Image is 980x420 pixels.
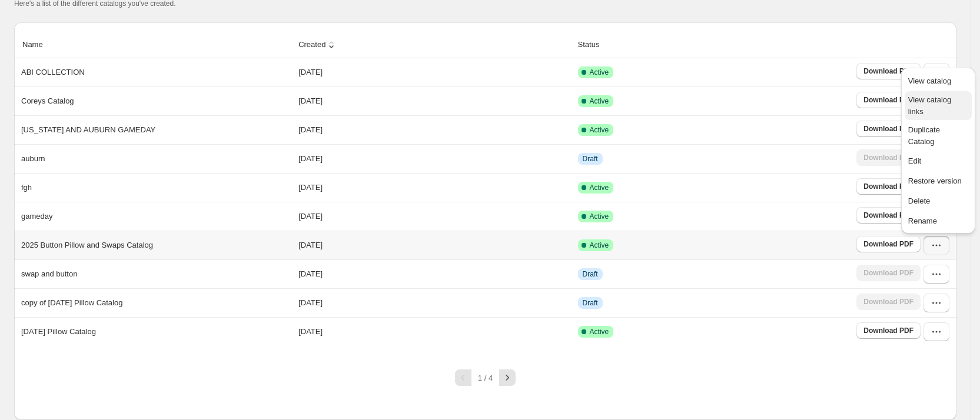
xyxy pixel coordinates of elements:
[856,207,921,224] a: Download PDF
[21,239,153,251] p: 2025 Button Pillow and Swaps Catalog
[590,68,609,77] span: Active
[856,121,921,137] a: Download PDF
[856,236,921,252] a: Download PDF
[856,92,921,108] a: Download PDF
[908,95,951,116] span: View catalog links
[295,259,574,288] td: [DATE]
[295,317,574,346] td: [DATE]
[295,86,574,115] td: [DATE]
[295,202,574,231] td: [DATE]
[863,326,913,335] span: Download PDF
[583,154,598,164] span: Draft
[590,125,609,135] span: Active
[576,34,613,56] button: Status
[863,66,913,76] span: Download PDF
[21,326,96,338] p: [DATE] Pillow Catalog
[295,288,574,317] td: [DATE]
[908,216,937,225] span: Rename
[21,297,122,309] p: copy of [DATE] Pillow Catalog
[590,212,609,221] span: Active
[583,298,598,308] span: Draft
[856,178,921,195] a: Download PDF
[21,182,32,194] p: fgh
[863,95,913,105] span: Download PDF
[863,211,913,220] span: Download PDF
[908,176,962,185] span: Restore version
[21,211,52,222] p: gameday
[908,156,921,165] span: Edit
[21,34,57,56] button: Name
[908,125,940,146] span: Duplicate Catalog
[21,268,77,280] p: swap and button
[590,183,609,192] span: Active
[863,124,913,134] span: Download PDF
[856,322,921,339] a: Download PDF
[856,63,921,79] a: Download PDF
[21,124,155,136] p: [US_STATE] AND AUBURN GAMEDAY
[908,196,931,205] span: Delete
[590,327,609,336] span: Active
[295,173,574,202] td: [DATE]
[295,231,574,259] td: [DATE]
[21,153,45,165] p: auburn
[295,115,574,144] td: [DATE]
[295,58,574,86] td: [DATE]
[590,96,609,106] span: Active
[297,34,339,56] button: Created
[863,239,913,249] span: Download PDF
[21,95,74,107] p: Coreys Catalog
[21,66,85,78] p: ABI COLLECTION
[863,182,913,191] span: Download PDF
[478,374,493,382] span: 1 / 4
[295,144,574,173] td: [DATE]
[590,241,609,250] span: Active
[583,269,598,279] span: Draft
[908,76,951,85] span: View catalog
